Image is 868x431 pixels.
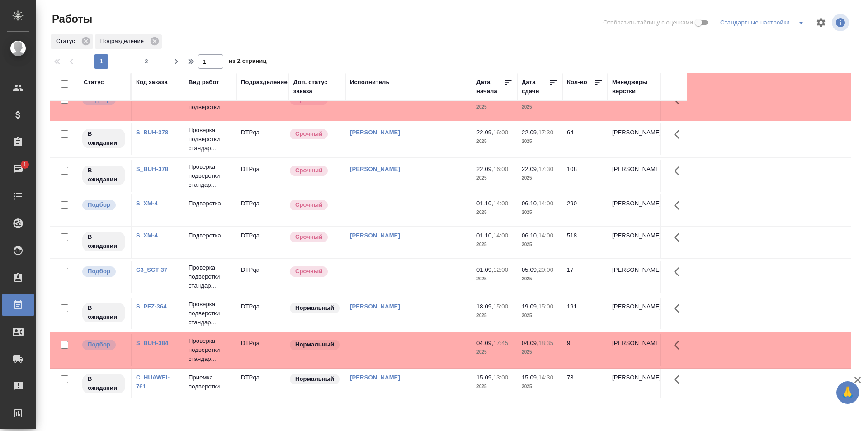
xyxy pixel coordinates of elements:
[350,129,400,136] a: [PERSON_NAME]
[669,369,690,390] button: Здесь прячутся важные кнопки
[522,174,558,183] p: 2025
[88,200,110,209] p: Подбор
[136,166,168,172] a: S_BUH-378
[562,160,608,192] td: 108
[476,340,493,346] p: 04.09,
[612,373,656,382] p: [PERSON_NAME]
[350,374,400,381] a: [PERSON_NAME]
[18,160,32,169] span: 1
[476,166,493,172] p: 22.09,
[189,336,232,364] p: Проверка подверстки стандар...
[836,381,859,404] button: 🙏
[241,78,288,87] div: Подразделение
[840,383,855,402] span: 🙏
[562,194,608,226] td: 290
[612,231,656,240] p: [PERSON_NAME]
[562,334,608,366] td: 9
[718,15,810,30] div: split button
[669,298,690,319] button: Здесь прячутся важные кнопки
[832,14,851,31] span: Посмотреть информацию
[136,232,158,239] a: S_XM-4
[350,232,400,239] a: [PERSON_NAME]
[538,340,553,346] p: 18:35
[538,266,553,273] p: 20:00
[295,232,322,242] p: Срочный
[476,311,513,320] p: 2025
[522,266,538,273] p: 05.09,
[189,300,232,327] p: Проверка подверстки стандар...
[538,232,553,239] p: 14:00
[476,275,513,284] p: 2025
[522,311,558,320] p: 2025
[50,12,92,26] span: Работы
[493,374,508,381] p: 13:00
[81,128,126,149] div: Исполнитель назначен, приступать к работе пока рано
[84,78,104,87] div: Статус
[136,303,167,310] a: S_PFZ-364
[295,166,322,175] p: Срочный
[476,232,493,239] p: 01.10,
[236,334,289,366] td: DTPqa
[236,227,289,258] td: DTPqa
[236,194,289,226] td: DTPqa
[189,263,232,290] p: Проверка подверстки стандар...
[88,232,120,251] p: В ожидании
[522,382,558,391] p: 2025
[236,123,289,155] td: DTPqa
[51,34,93,49] div: Статус
[81,199,126,211] div: Можно подбирать исполнителей
[476,137,513,146] p: 2025
[522,275,558,284] p: 2025
[136,374,170,390] a: C_HUAWEI-761
[493,266,508,273] p: 12:00
[293,78,341,96] div: Доп. статус заказа
[295,129,322,138] p: Срочный
[612,339,656,348] p: [PERSON_NAME]
[538,374,553,381] p: 14:30
[493,166,508,172] p: 16:00
[538,166,553,172] p: 17:30
[236,369,289,400] td: DTPqa
[522,240,558,249] p: 2025
[538,200,553,207] p: 14:00
[136,200,158,207] a: S_XM-4
[603,18,693,27] span: Отобразить таблицу с оценками
[669,334,690,356] button: Здесь прячутся важные кнопки
[522,348,558,357] p: 2025
[189,94,232,112] p: Приемка подверстки
[476,208,513,217] p: 2025
[476,382,513,391] p: 2025
[669,160,690,182] button: Здесь прячутся важные кнопки
[522,303,538,310] p: 19.09,
[236,298,289,329] td: DTPqa
[88,374,120,393] p: В ожидании
[136,129,168,136] a: S_BUH-378
[236,160,289,192] td: DTPqa
[669,194,690,216] button: Здесь прячутся важные кнопки
[522,166,538,172] p: 22.09,
[136,266,167,273] a: C3_SCT-37
[136,340,168,346] a: S_BUH-384
[562,298,608,329] td: 191
[612,265,656,275] p: [PERSON_NAME]
[538,129,553,136] p: 17:30
[476,240,513,249] p: 2025
[562,123,608,155] td: 64
[88,340,110,349] p: Подбор
[810,12,832,33] span: Настроить таблицу
[476,103,513,112] p: 2025
[669,123,690,145] button: Здесь прячутся важные кнопки
[88,166,120,184] p: В ожидании
[522,137,558,146] p: 2025
[350,303,400,310] a: [PERSON_NAME]
[522,232,538,239] p: 06.10,
[236,89,289,121] td: DTPqa
[81,302,126,323] div: Исполнитель назначен, приступать к работе пока рано
[189,199,232,208] p: Подверстка
[612,199,656,208] p: [PERSON_NAME]
[562,227,608,258] td: 518
[522,103,558,112] p: 2025
[522,374,538,381] p: 15.09,
[350,78,390,87] div: Исполнитель
[522,78,549,96] div: Дата сдачи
